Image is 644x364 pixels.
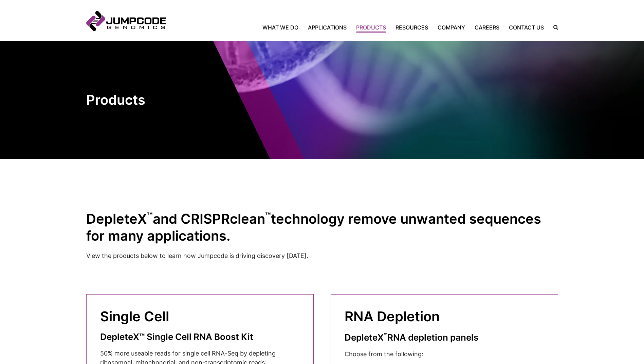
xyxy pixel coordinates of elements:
a: Products [351,23,391,32]
h2: Single Cell [100,308,300,325]
a: What We Do [262,23,303,32]
sup: ™ [384,331,387,339]
p: Choose from the following: [345,349,544,359]
sup: ™ [265,210,271,221]
a: Company [433,23,470,32]
h1: Products [86,92,208,108]
a: Applications [303,23,351,32]
h3: DepleteX™ Single Cell RNA Boost Kit [100,332,300,342]
a: Careers [470,23,504,32]
a: Resources [391,23,433,32]
sup: ™ [147,210,153,221]
a: Contact Us [504,23,549,32]
h2: RNA Depletion [345,308,544,325]
label: Search the site. [549,25,558,30]
p: View the products below to learn how Jumpcode is driving discovery [DATE]. [86,251,558,260]
nav: Primary Navigation [166,23,549,32]
h2: DepleteX and CRISPRclean technology remove unwanted sequences for many applications. [86,210,558,244]
h3: DepleteX RNA depletion panels [345,332,544,343]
